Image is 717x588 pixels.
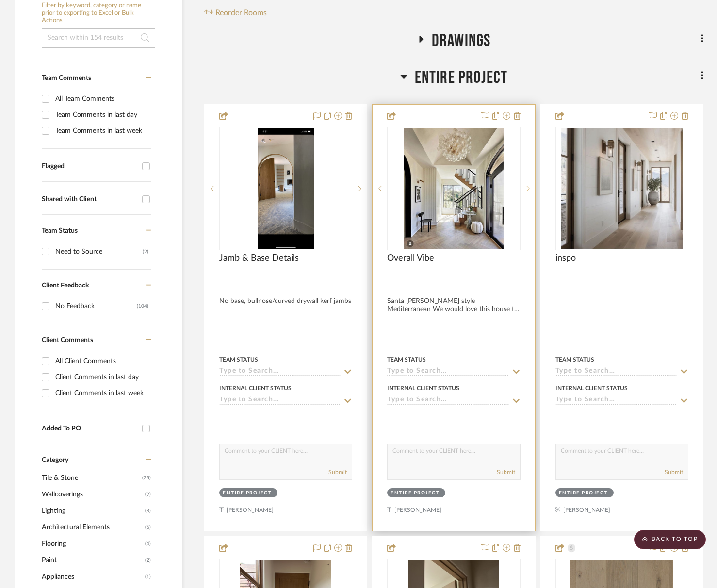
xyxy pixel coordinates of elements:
input: Type to Search… [387,367,508,377]
div: Client Comments in last day [55,369,148,385]
div: Added To PO [42,425,137,433]
div: 4 [388,127,520,250]
img: inspo [561,128,683,249]
h6: Filter by keyword, category or name prior to exporting to Excel or Bulk Actions [42,2,155,25]
span: Tile & Stone [42,470,140,486]
div: Team Status [555,355,594,364]
div: Entire Project [559,490,608,497]
div: Shared with Client [42,195,137,204]
span: (2) [145,553,151,568]
div: Entire Project [223,490,272,497]
button: Submit [665,468,683,477]
input: Type to Search… [555,367,677,377]
span: (4) [145,536,151,552]
span: Team Status [42,227,78,234]
span: Paint [42,552,143,569]
span: Entire Project [415,67,508,88]
div: Need to Source [55,244,143,259]
div: (104) [137,299,148,314]
span: Architectural Elements [42,519,143,536]
scroll-to-top-button: BACK TO TOP [634,530,706,549]
span: (8) [145,503,151,519]
span: Overall Vibe [387,253,434,264]
div: Internal Client Status [555,384,628,393]
div: Team Status [219,355,258,364]
div: Client Comments in last week [55,385,148,401]
input: Search within 154 results [42,28,155,48]
span: (6) [145,520,151,535]
div: Flagged [42,162,137,171]
div: All Team Comments [55,91,148,107]
div: All Client Comments [55,353,148,369]
div: Team Status [387,355,426,364]
span: Jamb & Base Details [219,253,299,264]
span: Reorder Rooms [215,7,267,18]
input: Type to Search… [555,396,677,405]
input: Type to Search… [219,396,341,405]
span: Client Comments [42,337,93,344]
span: Team Comments [42,75,91,81]
span: Category [42,456,68,464]
input: Type to Search… [219,367,341,377]
span: Flooring [42,536,143,552]
span: Lighting [42,503,143,519]
span: Appliances [42,569,143,585]
span: (1) [145,569,151,585]
div: Internal Client Status [387,384,459,393]
div: Team Comments in last day [55,107,148,123]
img: Jamb & Base Details [258,128,314,249]
div: No Feedback [55,299,137,314]
input: Type to Search… [387,396,508,405]
span: (25) [142,470,151,486]
div: Internal Client Status [219,384,292,393]
button: Submit [497,468,515,477]
button: Submit [328,468,347,477]
button: Reorder Rooms [204,7,267,18]
div: Team Comments in last week [55,123,148,139]
span: Client Feedback [42,282,89,289]
span: Wallcoverings [42,486,143,503]
span: Drawings [432,31,491,51]
div: (2) [143,244,148,259]
div: Entire Project [391,490,440,497]
span: (9) [145,487,151,502]
img: Overall Vibe [404,128,504,249]
span: inspo [555,253,576,264]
